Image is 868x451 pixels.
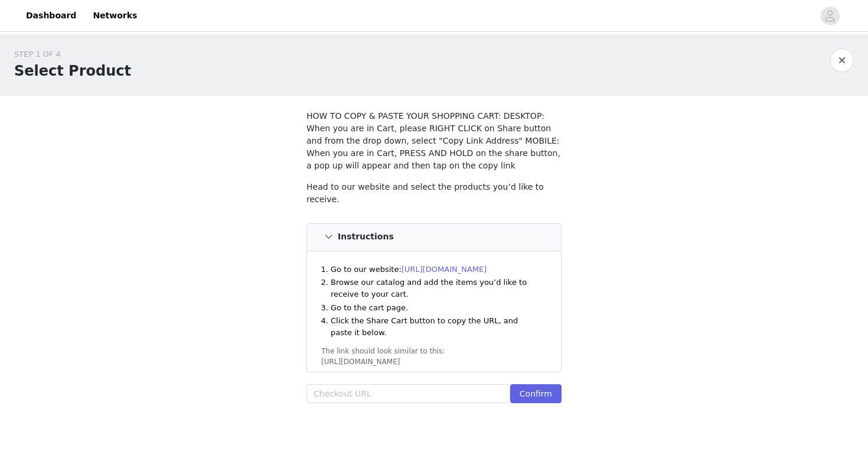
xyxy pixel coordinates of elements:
h1: Select Product [14,60,131,82]
div: STEP 1 OF 4 [14,48,131,60]
button: Confirm [510,384,562,403]
h4: Instructions [338,232,394,242]
div: avatar [824,7,836,25]
div: [URL][DOMAIN_NAME] [321,356,547,367]
a: Networks [86,2,144,29]
li: Go to our website: [331,264,541,275]
a: [URL][DOMAIN_NAME] [402,265,487,274]
div: The link should look similar to this: [321,346,547,356]
p: Head to our website and select the products you’d like to receive. [306,181,562,206]
a: Dashboard [19,2,83,29]
input: Checkout URL [306,384,510,403]
li: Click the Share Cart button to copy the URL, and paste it below. [331,315,541,338]
p: HOW TO COPY & PASTE YOUR SHOPPING CART: DESKTOP: When you are in Cart, please RIGHT CLICK on Shar... [306,110,562,172]
li: Browse our catalog and add the items you’d like to receive to your cart. [331,277,541,300]
li: Go to the cart page. [331,302,541,314]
